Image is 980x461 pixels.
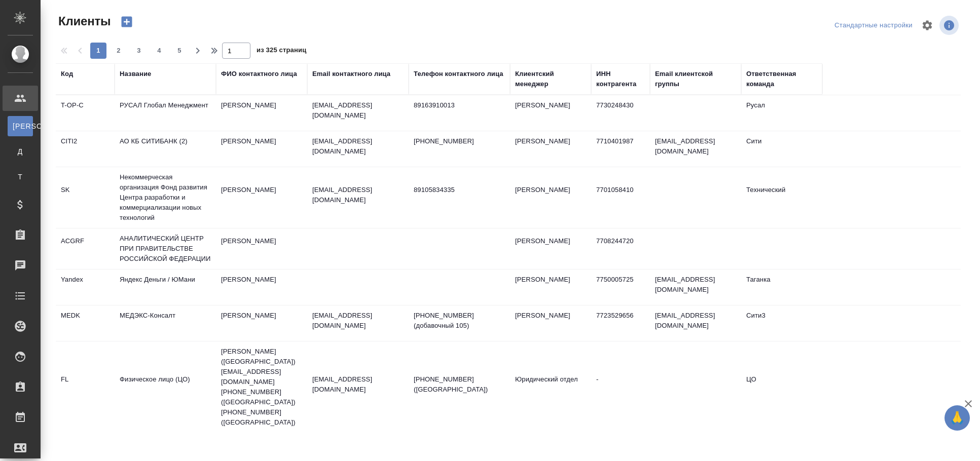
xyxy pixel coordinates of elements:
td: МЕДЭКС-Консалт [115,305,216,341]
span: из 325 страниц [257,44,306,59]
td: [PERSON_NAME] [216,270,307,305]
td: Русал [741,95,822,131]
td: ЦО [741,369,822,405]
td: [PERSON_NAME] [510,131,591,167]
button: 3 [131,43,147,59]
td: Сити [741,131,822,167]
td: [PERSON_NAME] [216,180,307,215]
div: Email контактного лица [312,69,390,79]
td: [EMAIL_ADDRESS][DOMAIN_NAME] [650,270,741,305]
td: [PERSON_NAME] [510,270,591,305]
td: Yandex [56,270,115,305]
td: Юридический отдел [510,369,591,405]
td: [EMAIL_ADDRESS][DOMAIN_NAME] [650,305,741,341]
td: 7730248430 [591,95,650,131]
div: split button [832,18,915,33]
button: 🙏 [945,405,970,431]
button: 2 [111,43,127,59]
span: 🙏 [949,407,966,429]
td: 7723529656 [591,305,650,341]
a: Т [8,167,33,187]
td: SK [56,180,115,215]
td: FL [56,369,115,405]
div: Клиентский менеджер [515,69,586,89]
div: Email клиентской группы [655,69,736,89]
td: [PERSON_NAME] [510,95,591,131]
p: [PHONE_NUMBER] ([GEOGRAPHIC_DATA]) [414,374,505,395]
td: 7708244720 [591,231,650,266]
span: [PERSON_NAME] [13,121,28,131]
p: [PHONE_NUMBER] (добавочный 105) [414,311,505,331]
td: Некоммерческая организация Фонд развития Центра разработки и коммерциализации новых технологий [115,167,216,228]
td: Технический [741,180,822,215]
td: [PERSON_NAME] [216,131,307,167]
td: ACGRF [56,231,115,266]
td: MEDK [56,305,115,341]
span: Посмотреть информацию [939,16,961,35]
td: [PERSON_NAME] [216,231,307,266]
td: CITI2 [56,131,115,167]
div: Ответственная команда [746,69,817,89]
p: [EMAIL_ADDRESS][DOMAIN_NAME] [312,100,404,121]
td: Сити3 [741,305,822,341]
td: [PERSON_NAME] [510,305,591,341]
td: [PERSON_NAME] [216,95,307,131]
span: Клиенты [56,13,111,29]
td: [PERSON_NAME] ([GEOGRAPHIC_DATA]) [EMAIL_ADDRESS][DOMAIN_NAME] [PHONE_NUMBER] ([GEOGRAPHIC_DATA])... [216,341,307,433]
button: 4 [151,43,167,59]
p: [PHONE_NUMBER] [414,136,505,146]
td: [PERSON_NAME] [216,305,307,341]
div: Код [61,69,73,79]
td: Таганка [741,270,822,305]
td: АО КБ СИТИБАНК (2) [115,131,216,167]
p: [EMAIL_ADDRESS][DOMAIN_NAME] [312,374,404,395]
a: [PERSON_NAME] [8,116,33,136]
td: РУСАЛ Глобал Менеджмент [115,95,216,131]
p: 89163910013 [414,100,505,110]
div: ФИО контактного лица [221,69,297,79]
td: АНАЛИТИЧЕСКИЙ ЦЕНТР ПРИ ПРАВИТЕЛЬСТВЕ РОССИЙСКОЙ ФЕДЕРАЦИИ [115,228,216,269]
span: 2 [111,46,127,56]
span: 3 [131,46,147,56]
td: 7710401987 [591,131,650,167]
td: - [591,369,650,405]
td: [PERSON_NAME] [510,180,591,215]
span: Д [13,146,28,157]
td: [EMAIL_ADDRESS][DOMAIN_NAME] [650,131,741,167]
td: Физическое лицо (ЦО) [115,369,216,405]
span: 5 [171,46,188,56]
td: 7750005725 [591,270,650,305]
td: [PERSON_NAME] [510,231,591,266]
td: Яндекс Деньги / ЮМани [115,270,216,305]
div: Название [120,69,151,79]
span: Настроить таблицу [915,13,939,37]
a: Д [8,141,33,162]
button: Создать [115,13,139,30]
p: [EMAIL_ADDRESS][DOMAIN_NAME] [312,185,404,205]
td: T-OP-C [56,95,115,131]
p: [EMAIL_ADDRESS][DOMAIN_NAME] [312,136,404,157]
div: Телефон контактного лица [414,69,503,79]
div: ИНН контрагента [596,69,645,89]
p: 89105834335 [414,185,505,195]
button: 5 [171,43,188,59]
span: 4 [151,46,167,56]
span: Т [13,172,28,182]
p: [EMAIL_ADDRESS][DOMAIN_NAME] [312,311,404,331]
td: 7701058410 [591,180,650,215]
